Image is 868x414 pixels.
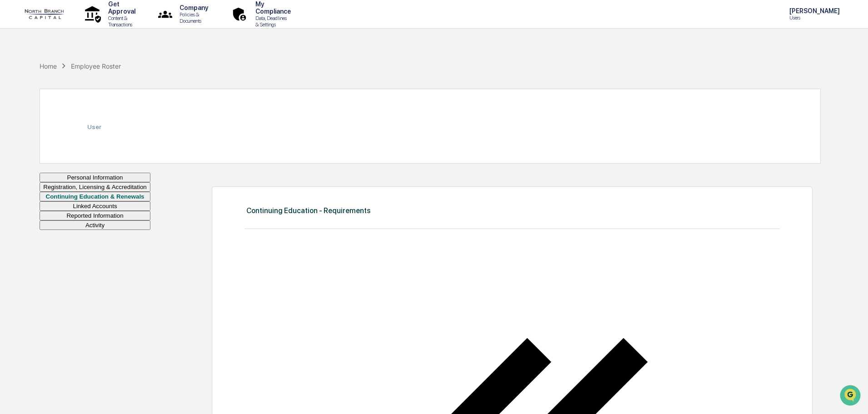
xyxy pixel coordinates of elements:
h3: User [87,123,101,130]
p: Get Approval [101,0,140,15]
button: Activity [40,220,150,230]
p: Content & Transactions [101,15,140,28]
p: My Compliance [248,0,295,15]
span: Data Lookup [18,132,57,141]
a: 🖐️Preclearance [5,111,62,127]
p: Company [172,4,213,11]
iframe: Open customer support [839,384,863,409]
div: We're available if you need us! [31,79,115,86]
a: 🗄️Attestations [62,111,116,127]
p: Policies & Documents [172,11,213,24]
p: Users [782,15,844,21]
img: 1746055101610-c473b297-6a78-478c-a979-82029cc54cd1 [9,70,25,86]
button: Personal Information [40,173,150,182]
img: logo [22,9,65,19]
span: Attestations [75,115,113,124]
div: Start new chat [31,70,149,79]
div: secondary tabs example [40,173,150,230]
div: 🔎 [9,133,16,140]
a: Powered byPylon [64,154,110,161]
div: 🖐️ [9,115,16,123]
a: 🔎Data Lookup [5,128,61,145]
p: [PERSON_NAME] [782,7,844,15]
button: Continuing Education & Renewals [40,192,150,201]
p: How can we help? [9,19,165,34]
div: Home [40,62,57,70]
div: Employee Roster [71,62,121,70]
p: Data, Deadlines & Settings [248,15,295,28]
div: 🗄️ [66,115,73,123]
div: Continuing Education - Requirements [246,206,370,215]
button: Registration, Licensing & Accreditation [40,182,150,192]
button: Start new chat [155,72,165,83]
span: Pylon [90,154,110,161]
span: Preclearance [18,115,59,124]
button: Reported Information [40,211,150,220]
button: Linked Accounts [40,201,150,211]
